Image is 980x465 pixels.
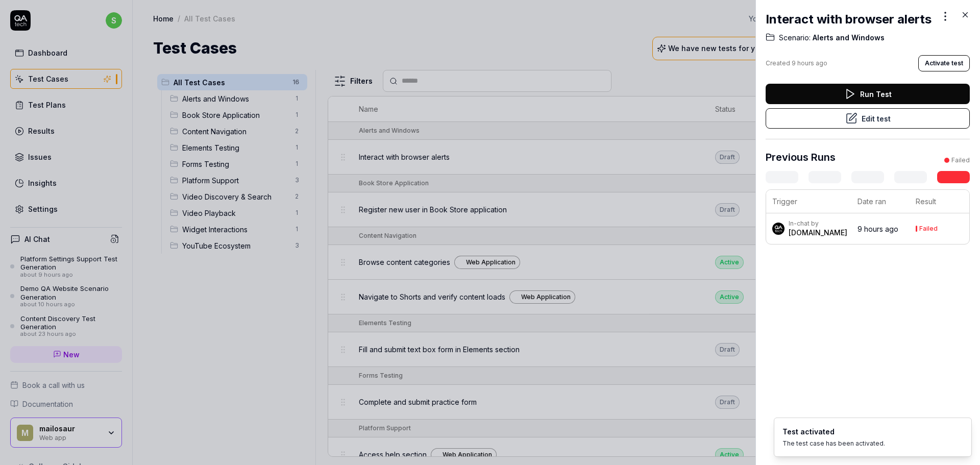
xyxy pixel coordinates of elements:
div: Created [766,59,827,68]
button: Run Test [766,84,970,104]
button: Edit test [766,108,970,129]
th: Result [910,190,969,213]
div: Failed [919,226,938,232]
div: [DOMAIN_NAME] [789,228,847,238]
div: In-chat by [789,219,847,228]
div: The test case has been activated. [782,439,885,448]
div: Test activated [782,426,885,437]
th: Date ran [851,190,910,213]
h3: Previous Runs [766,150,836,165]
button: Activate test [918,55,970,71]
div: Failed [951,156,970,165]
time: 9 hours ago [857,225,898,233]
h2: Interact with browser alerts [766,10,932,29]
img: 7ccf6c19-61ad-4a6c-8811-018b02a1b829.jpg [772,223,785,235]
span: Alerts and Windows [811,33,885,43]
th: Trigger [766,190,851,213]
time: 9 hours ago [792,59,827,67]
span: Scenario: [779,33,811,43]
